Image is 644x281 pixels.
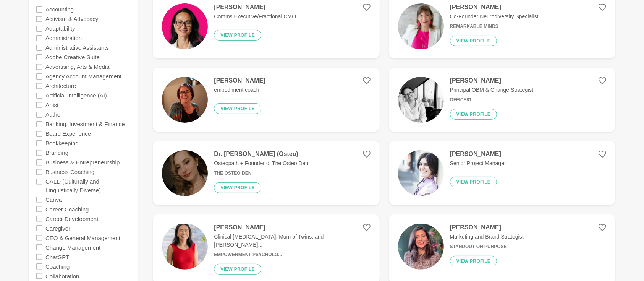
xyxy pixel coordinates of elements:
[45,33,82,43] label: Administration
[45,62,110,71] label: Advertising, Arts & Media
[45,262,70,271] label: Coaching
[450,3,539,11] h4: [PERSON_NAME]
[214,252,370,258] h6: Empowerment Psycholo...
[45,81,76,91] label: Architecture
[45,91,107,100] label: Artificial Intelligence (AI)
[45,204,89,214] label: Career Coaching
[450,36,497,46] button: View profile
[450,159,506,167] p: Senior Project Manager
[45,14,98,24] label: Activism & Advocacy
[450,256,497,266] button: View profile
[45,167,94,177] label: Business Coaching
[45,214,98,223] label: Career Development
[398,150,444,196] img: 4808687ffcb55d3d74619dc9c4b59127b3d37bef-297x297.jpg
[214,77,265,84] h4: [PERSON_NAME]
[214,13,296,21] p: Comms Executive/Fractional CMO
[450,97,534,103] h6: Office81
[45,129,91,138] label: Board Experience
[214,103,261,114] button: View profile
[45,158,120,167] label: Business & Entrepreneurship
[389,68,615,132] a: [PERSON_NAME]Principal OBM & Change StrategistOffice81View profile
[45,271,79,281] label: Collaboration
[450,24,539,29] h6: Remarkable Minds
[214,30,261,41] button: View profile
[45,233,120,242] label: CEO & General Management
[45,110,62,119] label: Author
[214,171,308,176] h6: The Osteo Den
[45,223,70,233] label: Caregiver
[214,264,261,275] button: View profile
[45,195,62,204] label: Canva
[214,3,296,11] h4: [PERSON_NAME]
[45,177,130,195] label: CALD (Culturally and Linguistically Diverse)
[45,138,79,148] label: Bookkeeping
[389,141,615,205] a: [PERSON_NAME]Senior Project ManagerView profile
[398,224,444,270] img: 7136c2173951baeeb0f69b8bc52cce2a7f59656a-400x400.png
[450,77,534,84] h4: [PERSON_NAME]
[398,3,444,49] img: 9960a17d1dcf4d282832fdc625ff8e684ff06726-1080x1920.jpg
[450,109,497,120] button: View profile
[153,68,379,132] a: [PERSON_NAME]embodiment coachView profile
[450,13,539,21] p: Co-Founder Neurodiversity Specialist
[45,148,68,158] label: Branding
[214,86,265,94] p: embodiment coach
[450,244,524,250] h6: Standout On Purpose
[450,150,506,158] h4: [PERSON_NAME]
[45,252,70,262] label: ChatGPT
[214,233,370,249] p: Clinical [MEDICAL_DATA], Mum of Twins, and [PERSON_NAME]...
[162,224,208,270] img: c3ccc33d921c556a05090faebd1a54a0255b3666-4160x6240.jpg
[162,3,208,49] img: 3d286c32cee312792e8fce0c17363b2ed4478b67-1080x1080.png
[45,43,109,52] label: Administrative Assistants
[45,100,58,110] label: Artist
[153,141,379,205] a: Dr. [PERSON_NAME] (Osteo)Osteopath + Founder of The Osteo DenThe Osteo DenView profile
[450,177,497,187] button: View profile
[214,159,308,167] p: Osteopath + Founder of The Osteo Den
[398,77,444,123] img: 567180e8d4009792790a9fabe08dcd344b53df93-3024x4032.jpg
[450,233,524,241] p: Marketing and Brand Strategist
[214,150,308,158] h4: Dr. [PERSON_NAME] (Osteo)
[214,224,370,231] h4: [PERSON_NAME]
[45,24,75,33] label: Adaptability
[162,150,208,196] img: 1e36bb77d48c8af62467d8d4d3a95a3c736d1231-884x1280.jpg
[45,71,121,81] label: Agency Account Management
[450,224,524,231] h4: [PERSON_NAME]
[45,242,100,252] label: Change Management
[162,77,208,123] img: c2f6ab17c2342d0d93e9f7ea86953f4171f2debe-5504x5504.jpg
[45,119,125,129] label: Banking, Investment & Finance
[214,182,261,193] button: View profile
[45,52,100,62] label: Adobe Creative Suite
[450,86,534,94] p: Principal OBM & Change Strategist
[45,5,74,14] label: Accounting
